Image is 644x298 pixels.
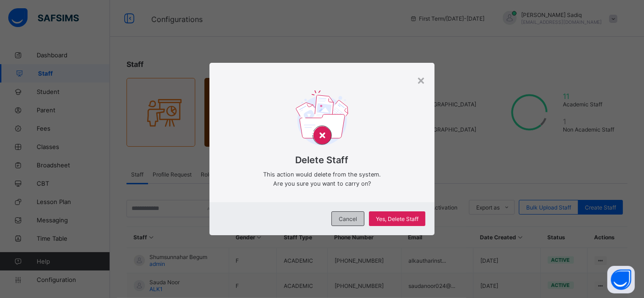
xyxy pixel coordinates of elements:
[607,266,635,293] button: Open asap
[376,215,418,222] span: Yes, Delete Staff
[223,155,421,166] span: Delete Staff
[223,170,421,188] span: This action would delete from the system. Are you sure you want to carry on?
[296,90,348,149] img: delet-svg.b138e77a2260f71d828f879c6b9dcb76.svg
[339,215,357,222] span: Cancel
[417,72,425,88] div: ×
